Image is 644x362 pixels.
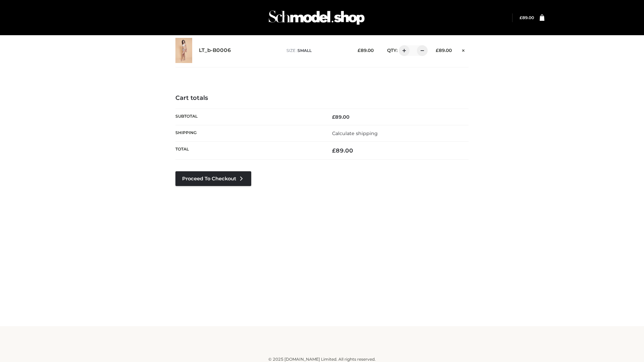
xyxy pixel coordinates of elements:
span: SMALL [298,48,312,53]
bdi: 89.00 [332,114,350,120]
a: LT_b-B0006 [199,47,231,54]
div: QTY: [380,45,425,56]
span: £ [436,48,439,53]
span: £ [332,114,335,120]
a: £89.00 [520,15,534,20]
a: Proceed to Checkout [175,171,251,186]
bdi: 89.00 [358,48,374,53]
span: £ [332,147,336,154]
h4: Cart totals [175,95,469,102]
bdi: 89.00 [436,48,452,53]
bdi: 89.00 [520,15,534,20]
p: size : [286,48,347,54]
th: Subtotal [175,109,322,125]
a: Calculate shipping [332,130,378,136]
span: £ [520,15,522,20]
th: Total [175,142,322,160]
a: Remove this item [459,45,469,54]
img: Schmodel Admin 964 [266,4,367,31]
bdi: 89.00 [332,147,353,154]
th: Shipping [175,125,322,141]
span: £ [358,48,361,53]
